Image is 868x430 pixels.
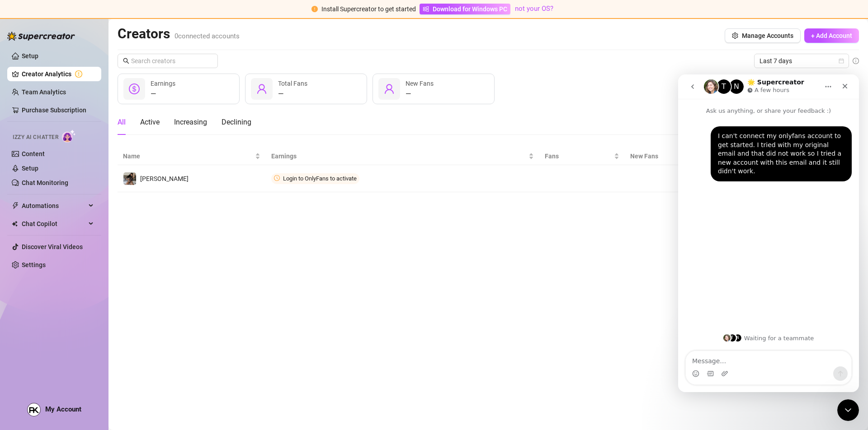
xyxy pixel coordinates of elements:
[22,243,83,250] a: Discover Viral Videos
[406,80,434,87] span: New Fans
[22,217,86,231] span: Chat Copilot
[174,117,207,128] div: Increasing
[140,117,160,128] div: Active
[625,148,748,165] th: New Fans
[12,202,19,209] span: thunderbolt
[839,58,844,64] span: calendar
[22,88,66,96] a: Team Analytics
[433,4,507,14] span: Download for Windows PC
[266,148,539,165] th: Earnings
[123,172,136,185] img: Amelia
[742,32,793,39] span: Manage Accounts
[151,80,175,87] span: Earnings
[22,150,45,157] a: Content
[22,106,86,114] a: Purchase Subscription
[131,56,205,66] input: Search creators
[222,117,251,128] div: Declining
[123,151,253,161] span: Name
[28,403,40,416] img: ACg8ocI4wcWbEPaIZqVjOCYQpMB5xcTI1GNWF5RNkWm7145Z3CqEX4Gu=s96-c
[384,83,395,94] span: user
[13,133,58,142] span: Izzy AI Chatter
[12,221,18,227] img: Chat Copilot
[759,54,844,68] span: Last 7 days
[406,88,434,99] div: —
[140,175,189,182] span: [PERSON_NAME]
[545,151,612,161] span: Fans
[118,117,126,128] div: All
[22,261,46,268] a: Settings
[420,4,510,14] a: Download for Windows PC
[118,25,240,42] h2: Creators
[311,6,318,12] span: exclamation-circle
[732,32,738,39] span: setting
[423,6,429,12] span: windows
[804,28,859,43] button: + Add Account
[129,83,140,94] span: dollar-circle
[853,58,859,64] span: info-circle
[175,32,240,40] span: 0 connected accounts
[837,399,859,421] iframe: Intercom live chat
[278,88,307,99] div: —
[256,83,267,94] span: user
[22,52,38,60] a: Setup
[725,28,801,43] button: Manage Accounts
[7,32,75,41] img: logo-BBDzfeDw.svg
[45,405,81,413] span: My Account
[123,58,129,64] span: search
[321,5,416,13] span: Install Supercreator to get started
[515,5,553,13] a: not your OS?
[62,129,76,143] img: AI Chatter
[271,151,527,161] span: Earnings
[22,67,94,81] a: Creator Analytics exclamation-circle
[274,175,280,181] span: clock-circle
[278,80,307,87] span: Total Fans
[539,148,625,165] th: Fans
[22,179,68,186] a: Chat Monitoring
[118,148,266,165] th: Name
[630,151,735,161] span: New Fans
[151,88,175,99] div: —
[811,32,852,39] span: + Add Account
[22,199,86,213] span: Automations
[22,165,38,172] a: Setup
[283,175,357,182] span: Login to OnlyFans to activate
[678,74,859,392] iframe: Intercom live chat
